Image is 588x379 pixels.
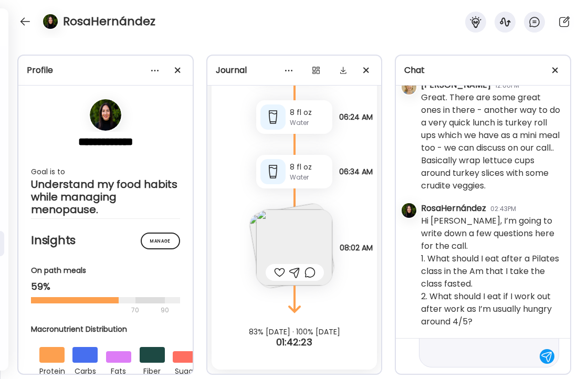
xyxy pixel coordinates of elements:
img: avatars%2FCONpOAmKNnOmveVlQf7BcAx5QfG3 [402,203,416,218]
div: Journal [216,64,373,77]
div: 83% [DATE] · 100% [DATE] [207,328,382,336]
div: Understand my food habits while managing menopause. [31,178,180,216]
div: sugar [173,363,198,377]
h2: Insights [31,233,180,248]
span: 06:24 AM [339,113,373,121]
img: avatars%2FCONpOAmKNnOmveVlQf7BcAx5QfG3 [90,99,121,131]
div: protein [39,363,65,377]
div: 01:42:23 [207,336,382,349]
div: Profile [27,64,184,77]
div: Chat [404,64,562,77]
div: carbs [72,363,98,377]
img: avatars%2F4pOFJhgMtKUhMyBFIMkzbkbx04l1 [402,80,416,94]
div: 02:43PM [490,204,516,214]
div: Water [290,118,328,128]
div: fiber [140,363,165,377]
div: RosaHernández [421,202,486,215]
div: Goal is to [31,165,180,178]
div: 70 [31,304,157,317]
span: 08:02 AM [340,244,373,252]
div: Great. There are some great ones in there - another way to do a very quick lunch is turkey roll u... [421,91,562,192]
span: 06:34 AM [339,167,373,176]
div: 12:06PM [495,81,519,90]
div: 8 fl oz [290,162,328,173]
div: 59% [31,280,180,293]
h4: RosaHernández [63,13,155,30]
div: Manage [141,233,180,249]
div: Macronutrient Distribution [31,324,206,335]
div: Water [290,173,328,182]
div: fats [106,363,131,377]
div: Hi [PERSON_NAME], I’m going to write down a few questions here for the call. 1. What should I eat... [421,215,562,328]
img: images%2FCONpOAmKNnOmveVlQf7BcAx5QfG3%2FioIdZkNB0i36D3wgyirb%2FrT03YVLzvxmvLW0O3kOM_240 [256,209,332,286]
div: On path meals [31,265,180,276]
img: avatars%2FCONpOAmKNnOmveVlQf7BcAx5QfG3 [43,14,58,29]
div: 8 fl oz [290,107,328,118]
div: 90 [160,304,170,317]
